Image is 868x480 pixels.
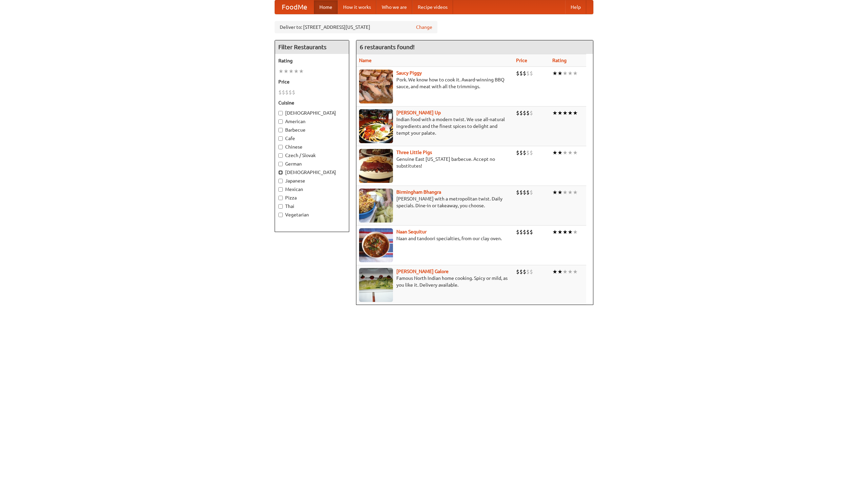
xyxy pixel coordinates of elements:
[523,268,526,275] li: $
[278,57,346,64] h5: Rating
[412,0,453,14] a: Recipe videos
[396,189,441,195] a: Birmingham Bhangra
[275,0,314,14] a: FoodMe
[359,235,511,242] p: Naan and tandoori specialties, from our clay oven.
[275,21,437,33] div: Deliver to: [STREET_ADDRESS][US_STATE]
[416,24,432,31] a: Change
[568,268,573,275] li: ★
[526,268,530,275] li: $
[278,170,283,175] input: [DEMOGRAPHIC_DATA]
[526,109,530,117] li: $
[530,268,533,275] li: $
[278,194,346,201] label: Pizza
[530,189,533,196] li: $
[526,149,530,156] li: $
[360,44,415,50] ng-pluralize: 6 restaurants found!
[278,152,346,159] label: Czech / Slovak
[278,136,283,141] input: Cafe
[526,70,530,77] li: $
[552,58,567,63] a: Rating
[359,109,393,143] img: curryup.jpg
[573,268,578,275] li: ★
[519,268,523,275] li: $
[568,189,573,196] li: ★
[557,70,563,77] li: ★
[278,213,283,217] input: Vegetarian
[557,268,563,275] li: ★
[278,78,346,85] h5: Price
[396,150,432,155] b: Three Little Pigs
[278,135,346,142] label: Cafe
[516,228,519,236] li: $
[573,109,578,117] li: ★
[278,145,283,149] input: Chinese
[519,228,523,236] li: $
[359,156,511,169] p: Genuine East [US_STATE] barbecue. Accept no substitutes!
[568,109,573,117] li: ★
[519,109,523,117] li: $
[557,228,563,236] li: ★
[552,109,557,117] li: ★
[557,149,563,156] li: ★
[278,89,282,96] li: $
[278,169,346,176] label: [DEMOGRAPHIC_DATA]
[278,160,346,167] label: German
[278,203,346,210] label: Thai
[396,110,441,115] a: [PERSON_NAME] Up
[530,149,533,156] li: $
[523,228,526,236] li: $
[573,70,578,77] li: ★
[519,70,523,77] li: $
[376,0,412,14] a: Who we are
[563,109,568,117] li: ★
[396,70,422,76] b: Saucy Piggy
[516,149,519,156] li: $
[396,269,449,274] a: [PERSON_NAME] Galore
[530,70,533,77] li: $
[359,228,393,262] img: naansequitur.jpg
[530,109,533,117] li: $
[359,268,393,302] img: currygalore.jpg
[359,70,393,103] img: saucy.jpg
[314,0,338,14] a: Home
[552,228,557,236] li: ★
[568,70,573,77] li: ★
[552,268,557,275] li: ★
[283,68,289,75] li: ★
[552,70,557,77] li: ★
[278,204,283,209] input: Thai
[294,68,299,75] li: ★
[338,0,376,14] a: How it works
[359,149,393,183] img: littlepigs.jpg
[568,149,573,156] li: ★
[278,177,346,184] label: Japanese
[282,89,285,96] li: $
[278,118,346,125] label: American
[278,211,346,218] label: Vegetarian
[278,127,346,133] label: Barbecue
[278,110,346,116] label: [DEMOGRAPHIC_DATA]
[359,275,511,288] p: Famous North Indian home cooking. Spicy or mild, as you like it. Delivery available.
[278,186,346,193] label: Mexican
[565,0,586,14] a: Help
[523,109,526,117] li: $
[563,268,568,275] li: ★
[275,40,349,54] h4: Filter Restaurants
[278,187,283,192] input: Mexican
[289,89,292,96] li: $
[289,68,294,75] li: ★
[519,189,523,196] li: $
[359,189,393,223] img: bhangra.jpg
[573,228,578,236] li: ★
[573,189,578,196] li: ★
[516,268,519,275] li: $
[396,229,427,234] a: Naan Sequitur
[278,119,283,124] input: American
[359,195,511,209] p: [PERSON_NAME] with a metropolitan twist. Daily specials. Dine-in or takeaway, you choose.
[563,149,568,156] li: ★
[523,70,526,77] li: $
[278,196,283,200] input: Pizza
